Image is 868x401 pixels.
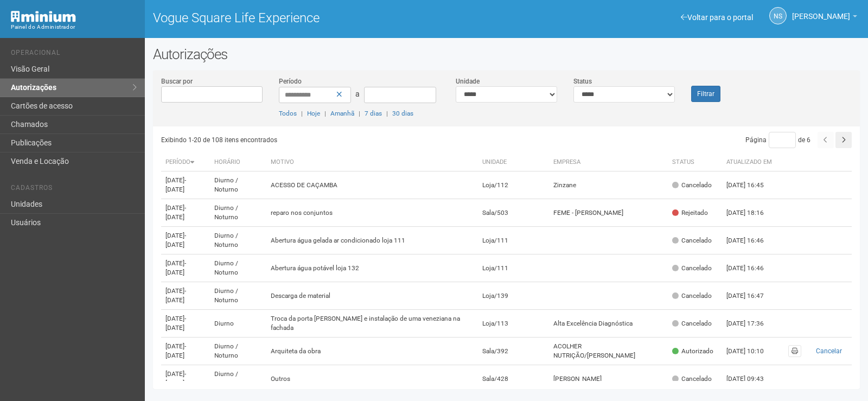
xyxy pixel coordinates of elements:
[792,14,857,22] a: [PERSON_NAME]
[210,254,266,282] td: Diurno / Noturno
[745,136,810,144] span: Página de 6
[681,13,753,22] a: Voltar para o portal
[210,199,266,227] td: Diurno / Noturno
[549,365,667,393] td: [PERSON_NAME]
[266,199,478,227] td: reparo nos conjuntos
[722,282,782,310] td: [DATE] 16:47
[279,110,297,117] a: Todos
[301,110,303,117] span: |
[266,338,478,365] td: Arquiteta da obra
[266,310,478,338] td: Troca da porta [PERSON_NAME] e instalação de uma veneziana na fachada
[573,77,592,86] label: Status
[165,370,186,387] span: - [DATE]
[330,110,354,117] a: Amanhã
[722,171,782,199] td: [DATE] 16:45
[161,282,210,310] td: [DATE]
[165,342,186,359] span: - [DATE]
[165,232,186,249] span: - [DATE]
[210,171,266,199] td: Diurno / Noturno
[266,282,478,310] td: Descarga de material
[456,77,480,86] label: Unidade
[549,154,667,171] th: Empresa
[722,365,782,393] td: [DATE] 09:43
[165,176,186,193] span: - [DATE]
[672,208,708,218] div: Rejeitado
[161,227,210,254] td: [DATE]
[210,282,266,310] td: Diurno / Noturno
[153,46,860,62] h2: Autorizações
[792,2,850,21] span: Nicolle Silva
[478,154,550,171] th: Unidade
[279,77,302,86] label: Período
[722,227,782,254] td: [DATE] 16:46
[161,338,210,365] td: [DATE]
[672,347,713,356] div: Autorizado
[478,171,550,199] td: Loja/112
[359,110,360,117] span: |
[161,254,210,282] td: [DATE]
[266,171,478,199] td: ACESSO DE CAÇAMBA
[722,338,782,365] td: [DATE] 10:10
[210,338,266,365] td: Diurno / Noturno
[266,254,478,282] td: Abertura água potável loja 132
[153,11,499,25] h1: Vogue Square Life Experience
[672,264,712,273] div: Cancelado
[355,90,360,98] span: a
[722,199,782,227] td: [DATE] 18:16
[161,132,509,148] div: Exibindo 1-20 de 108 itens encontrados
[478,227,550,254] td: Loja/111
[672,291,712,301] div: Cancelado
[161,199,210,227] td: [DATE]
[478,310,550,338] td: Loja/113
[672,236,712,245] div: Cancelado
[165,204,186,221] span: - [DATE]
[266,227,478,254] td: Abertura água gelada ar condicionado loja 111
[165,259,186,276] span: - [DATE]
[11,11,76,22] img: Minium
[722,310,782,338] td: [DATE] 17:36
[161,365,210,393] td: [DATE]
[324,110,326,117] span: |
[386,110,388,117] span: |
[549,310,667,338] td: Alta Excelência Diagnóstica
[210,310,266,338] td: Diurno
[161,154,210,171] th: Período
[810,345,847,357] button: Cancelar
[307,110,320,117] a: Hoje
[365,110,382,117] a: 7 dias
[11,184,137,195] li: Cadastros
[691,86,720,102] button: Filtrar
[11,22,137,32] div: Painel do Administrador
[769,7,787,24] a: NS
[161,77,193,86] label: Buscar por
[165,287,186,304] span: - [DATE]
[722,154,782,171] th: Atualizado em
[549,199,667,227] td: FEME - [PERSON_NAME]
[672,181,712,190] div: Cancelado
[161,171,210,199] td: [DATE]
[210,365,266,393] td: Diurno / Noturno
[210,227,266,254] td: Diurno / Noturno
[549,338,667,365] td: ACOLHER NUTRIÇÃO/[PERSON_NAME]
[672,374,712,384] div: Cancelado
[478,365,550,393] td: Sala/428
[478,338,550,365] td: Sala/392
[478,199,550,227] td: Sala/503
[478,282,550,310] td: Loja/139
[722,254,782,282] td: [DATE] 16:46
[266,365,478,393] td: Outros
[672,319,712,328] div: Cancelado
[478,254,550,282] td: Loja/111
[165,315,186,332] span: - [DATE]
[266,154,478,171] th: Motivo
[161,310,210,338] td: [DATE]
[210,154,266,171] th: Horário
[11,49,137,60] li: Operacional
[668,154,722,171] th: Status
[392,110,413,117] a: 30 dias
[549,171,667,199] td: Zinzane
